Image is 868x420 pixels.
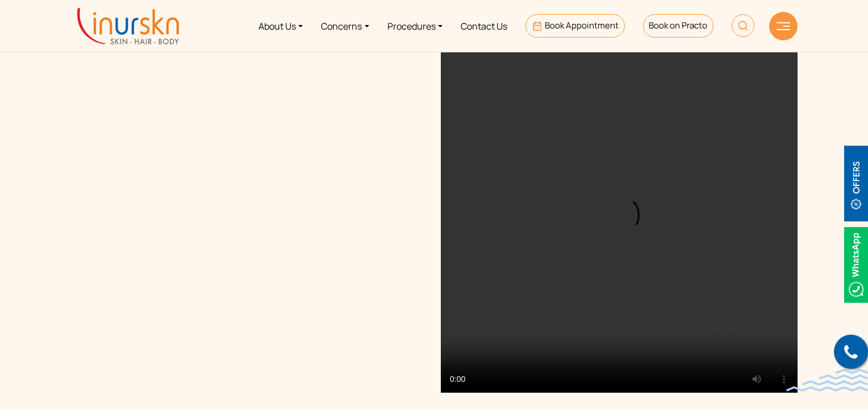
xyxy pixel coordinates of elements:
[786,369,868,392] img: bluewave
[312,5,378,47] a: Concerns
[249,5,312,47] a: About Us
[777,22,790,30] img: hamLine.svg
[77,8,179,44] img: inurskn-logo
[732,14,754,37] img: HeaderSearch
[378,5,452,47] a: Procedures
[844,227,868,303] img: Whatsappicon
[452,5,516,47] a: Contact Us
[525,14,625,38] a: Book Appointment
[844,258,868,270] a: Whatsappicon
[643,14,713,38] a: Book on Practo
[649,19,707,31] span: Book on Practo
[545,19,619,31] span: Book Appointment
[844,146,868,221] img: offerBt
